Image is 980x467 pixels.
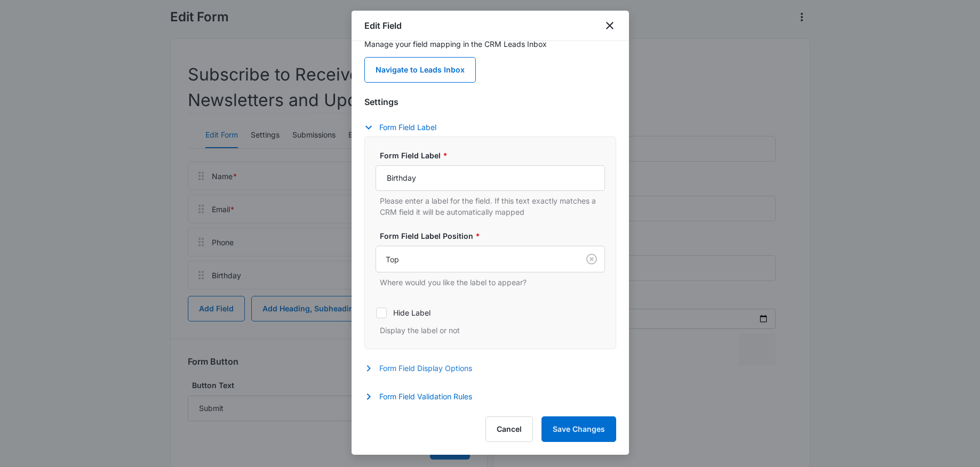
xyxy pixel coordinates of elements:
button: Form Field Label [364,121,447,134]
input: Form Field Label [376,165,605,191]
a: Navigate to Leads Inbox [364,57,476,83]
p: Please enter a label for the field. If this text exactly matches a CRM field it will be automatic... [380,195,605,218]
p: Manage your field mapping in the CRM Leads Inbox [364,38,616,50]
button: Save Changes [541,416,616,442]
button: Form Field Display Options [364,362,483,375]
h3: Settings [364,95,616,108]
span: Submit [7,232,34,241]
label: Form Field Label Position [380,230,609,241]
button: close [603,19,616,32]
h1: Edit Field [364,19,402,32]
label: Hide Label [376,307,605,318]
button: Cancel [485,416,533,442]
p: Where would you like the label to appear? [380,277,605,288]
label: Form Field Label [380,150,609,161]
button: Form Field Validation Rules [364,390,483,403]
button: Clear [583,251,600,268]
p: Display the label or not [380,325,605,336]
iframe: reCAPTCHA [211,221,347,253]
